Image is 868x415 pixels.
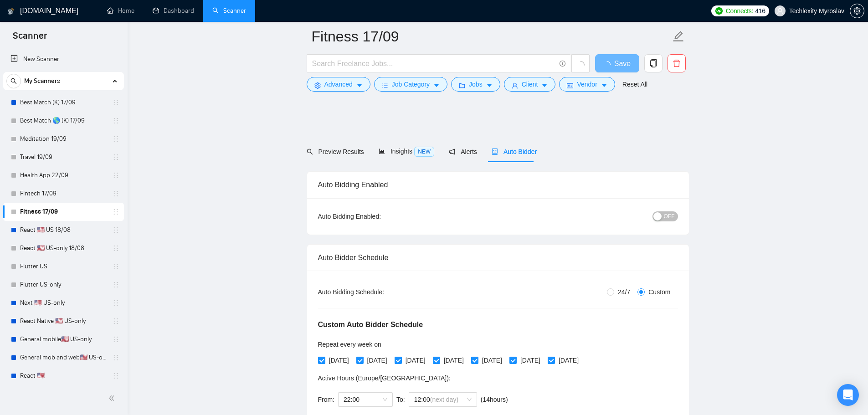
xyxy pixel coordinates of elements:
span: Job Category [392,79,430,89]
span: OFF [664,211,675,221]
span: holder [112,245,119,252]
span: idcard [567,82,573,89]
span: To: [396,396,405,403]
span: My Scanners [24,72,60,90]
a: Flutter US [20,257,107,276]
button: copy [644,54,663,72]
a: Flutter US-only [20,276,107,294]
span: caret-down [601,82,607,89]
span: holder [112,354,119,361]
button: userClientcaret-down [504,77,556,92]
span: holder [112,135,119,143]
input: Scanner name... [312,25,671,48]
div: Auto Bidder Schedule [318,245,678,271]
span: Vendor [577,79,597,89]
span: loading [603,61,614,68]
img: upwork-logo.png [715,7,723,15]
a: Health App 22/09 [20,166,107,184]
a: React 🇺🇸 [20,367,107,385]
button: Save [595,54,639,72]
span: Repeat every week on [318,341,381,348]
a: homeHome [107,7,134,15]
span: holder [112,336,119,343]
button: barsJob Categorycaret-down [374,77,447,92]
a: Reset All [622,79,647,89]
a: Next 🇺🇸 US-only [20,294,107,312]
a: Travel 19/09 [20,148,107,166]
button: search [6,74,21,88]
div: Auto Bidding Enabled [318,172,678,198]
img: logo [8,4,14,19]
span: caret-down [433,82,440,89]
span: search [307,149,313,155]
span: 416 [755,6,765,16]
a: Fintech 17/09 [20,184,107,203]
span: [DATE] [555,355,582,365]
span: 24/7 [614,287,634,297]
span: Active Hours ( Europe/[GEOGRAPHIC_DATA] ): [318,374,451,382]
span: Alerts [449,148,477,155]
a: React 🇺🇸 US 18/08 [20,221,107,239]
span: (next day) [430,396,458,403]
span: robot [492,149,498,155]
span: delete [668,59,685,67]
a: Best Match (K) 17/09 [20,93,107,112]
button: settingAdvancedcaret-down [307,77,370,92]
span: [DATE] [364,355,391,365]
button: folderJobscaret-down [451,77,500,92]
a: New Scanner [10,50,117,68]
span: holder [112,117,119,124]
span: [DATE] [440,355,467,365]
span: Connects: [726,6,753,16]
button: delete [668,54,686,72]
span: holder [112,190,119,197]
span: user [512,82,518,89]
span: Preview Results [307,148,364,155]
span: Advanced [324,79,353,89]
li: New Scanner [3,50,124,68]
span: holder [112,318,119,325]
span: [DATE] [325,355,353,365]
a: dashboardDashboard [153,7,194,15]
div: Auto Bidding Enabled: [318,211,438,221]
span: folder [459,82,465,89]
h5: Custom Auto Bidder Schedule [318,319,423,330]
span: From: [318,396,335,403]
span: holder [112,208,119,215]
a: General mobile🇺🇸 US-only [20,330,107,348]
input: Search Freelance Jobs... [312,58,555,69]
a: setting [850,7,864,15]
span: Custom [645,287,674,297]
div: Auto Bidding Schedule: [318,287,438,297]
span: [DATE] [478,355,506,365]
a: searchScanner [212,7,246,15]
a: Fitness 17/09 [20,203,107,221]
a: React 🇺🇸 US-only 18/08 [20,239,107,257]
span: holder [112,154,119,161]
button: setting [850,4,864,18]
span: [DATE] [517,355,544,365]
span: Jobs [469,79,483,89]
span: edit [673,31,684,42]
a: React Native 🇺🇸 US-only [20,312,107,330]
div: Open Intercom Messenger [837,384,859,406]
span: area-chart [379,148,385,154]
span: holder [112,263,119,270]
span: caret-down [356,82,363,89]
span: caret-down [486,82,493,89]
span: Insights [379,148,434,155]
span: Save [614,58,631,69]
a: Best Match 🌎 (K) 17/09 [20,112,107,130]
span: copy [645,59,662,67]
span: ( 14 hours) [481,396,508,403]
span: holder [112,299,119,307]
span: holder [112,372,119,379]
span: 12:00 [414,393,472,406]
span: info-circle [560,61,565,67]
span: NEW [414,147,434,157]
span: search [7,78,21,84]
span: caret-down [541,82,548,89]
span: bars [382,82,388,89]
span: double-left [108,394,118,403]
span: Scanner [5,29,54,48]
